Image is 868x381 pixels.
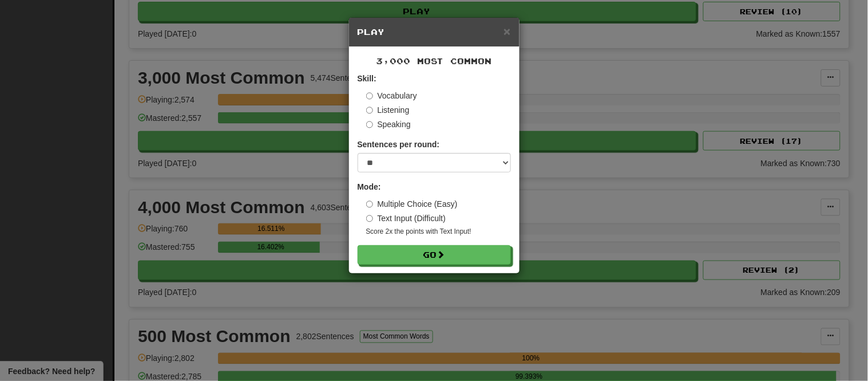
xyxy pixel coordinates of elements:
[358,26,511,38] h5: Play
[376,56,492,66] span: 3,000 Most Common
[358,245,511,265] button: Go
[366,213,446,224] label: Text Input (Difficult)
[504,25,510,37] button: Close
[366,215,374,222] input: Text Input (Difficult)
[504,25,510,38] span: ×
[358,139,440,150] label: Sentences per round:
[366,104,410,116] label: Listening
[366,198,458,210] label: Multiple Choice (Easy)
[358,74,376,83] strong: Skill:
[366,227,511,237] small: Score 2x the points with Text Input !
[366,107,374,114] input: Listening
[366,119,411,130] label: Speaking
[366,201,374,208] input: Multiple Choice (Easy)
[366,92,374,100] input: Vocabulary
[358,182,381,191] strong: Mode:
[366,90,417,101] label: Vocabulary
[366,121,374,128] input: Speaking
